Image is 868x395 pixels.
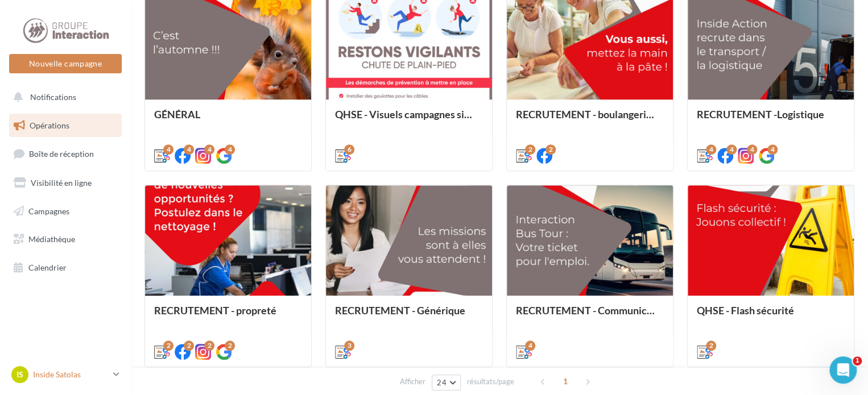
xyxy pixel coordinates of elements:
div: RECRUTEMENT - Communication externe [516,305,664,327]
span: Opérations [30,120,69,130]
a: Calendrier [7,256,124,280]
a: Médiathèque [7,227,124,251]
div: 4 [726,144,737,155]
iframe: Intercom live chat [829,356,857,384]
div: RECRUTEMENT - Générique [335,305,483,327]
div: 2 [225,340,235,351]
div: 4 [706,144,716,155]
div: RECRUTEMENT - propreté [154,305,302,327]
span: Notifications [30,92,76,102]
span: 1 [853,356,862,365]
span: Calendrier [28,263,67,272]
div: QHSE - Visuels campagnes siège [335,109,483,131]
button: Notifications [7,85,119,109]
a: Opérations [7,114,124,138]
span: Afficher [400,376,425,387]
div: 2 [184,340,194,351]
div: 2 [204,340,214,351]
a: IS Inside Satolas [9,364,122,385]
div: 4 [163,144,173,155]
span: résultats/page [467,376,514,387]
div: 4 [767,144,778,155]
div: GÉNÉRAL [154,109,302,131]
span: Visibilité en ligne [31,178,92,188]
span: 1 [556,372,574,390]
div: 4 [204,144,214,155]
div: 3 [344,340,354,351]
div: RECRUTEMENT - boulangerie industrielle [516,109,664,131]
a: Campagnes [7,199,124,223]
button: Nouvelle campagne [9,54,122,73]
div: 2 [525,144,535,155]
span: Campagnes [28,206,69,215]
a: Boîte de réception [7,142,124,166]
div: 2 [163,340,173,351]
button: 24 [432,375,461,390]
span: IS [16,369,23,380]
div: 6 [344,144,354,155]
span: Boîte de réception [29,149,94,159]
div: RECRUTEMENT -Logistique [697,109,845,131]
a: Visibilité en ligne [7,171,124,195]
div: 4 [747,144,757,155]
div: 4 [225,144,235,155]
div: 2 [706,340,716,351]
span: Médiathèque [28,234,75,244]
div: 2 [545,144,556,155]
div: 4 [525,340,535,351]
p: Inside Satolas [33,369,109,380]
div: QHSE - Flash sécurité [697,305,845,327]
span: 24 [437,378,447,387]
div: 4 [184,144,194,155]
